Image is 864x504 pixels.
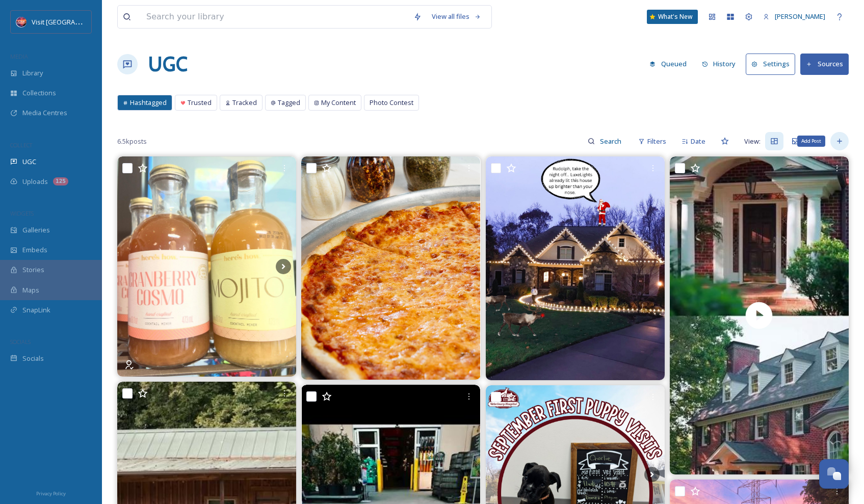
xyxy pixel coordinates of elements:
span: My Content [321,98,356,108]
span: WIDGETS [10,209,34,217]
div: Add Post [797,136,825,147]
span: 6.5k posts [117,137,147,146]
span: [PERSON_NAME] [775,12,825,21]
span: UGC [22,157,36,167]
input: Search [595,131,628,151]
img: thumbnail [670,156,849,474]
a: Settings [746,54,800,74]
span: Media Centres [22,108,67,118]
a: What's New [647,10,698,24]
img: Logo%20Image.png [16,17,27,27]
span: Uploads [22,177,48,187]
a: [PERSON_NAME] [758,7,830,26]
button: Sources [800,54,849,74]
button: Settings [746,54,795,74]
span: Collections [22,88,56,98]
span: Tracked [232,98,257,108]
span: Date [691,137,705,146]
span: Hashtagged [130,98,167,108]
div: 125 [53,177,68,185]
img: Nothing beats the classic. Our cheese pizza is loaded with melty, golden goodness on every slice.... [301,156,480,380]
span: Visit [GEOGRAPHIC_DATA][PERSON_NAME] [32,17,161,26]
span: Filters [647,137,666,146]
span: Stories [22,265,44,275]
input: Search your library [141,6,408,28]
button: Queued [644,54,692,74]
span: Photo Contest [370,98,413,108]
span: MEDIA [10,52,28,60]
span: Galleries [22,225,50,235]
span: Tagged [278,98,300,108]
span: Maps [22,285,39,295]
span: Privacy Policy [36,490,66,497]
a: View all files [427,7,486,26]
a: History [697,54,746,74]
img: Just in time for the weekend… these fabulous mixers from “Here’s How” are handcrafted in Nashvill... [117,156,296,377]
a: Queued [644,54,697,74]
video: Welcome to a striking masterpiece of timeless luxury in the heart of NW Hickory, just steps from ... [670,156,849,474]
button: Open Chat [819,459,849,489]
span: Library [22,68,43,78]
a: Privacy Policy [36,487,66,499]
img: What do you call Rudolph when he loses his light? 👉 A deer in the headlights. 🚗💡 #davidsonnc #lkn... [486,156,665,380]
span: View: [744,137,761,146]
span: Socials [22,354,44,363]
a: UGC [148,49,188,79]
span: Trusted [188,98,212,108]
span: Embeds [22,245,47,255]
span: SnapLink [22,305,50,315]
span: SOCIALS [10,338,31,346]
span: COLLECT [10,141,32,149]
button: History [697,54,741,74]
